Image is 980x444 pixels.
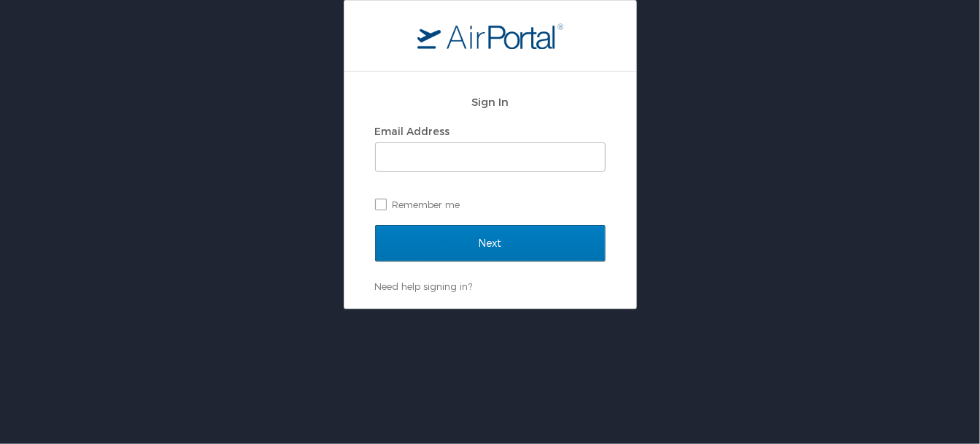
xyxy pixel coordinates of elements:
[375,125,450,137] label: Email Address
[375,93,606,110] h2: Sign In
[375,194,606,215] label: Remember me
[375,280,473,292] a: Need help signing in?
[375,225,606,261] input: Next
[417,23,563,49] img: logo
